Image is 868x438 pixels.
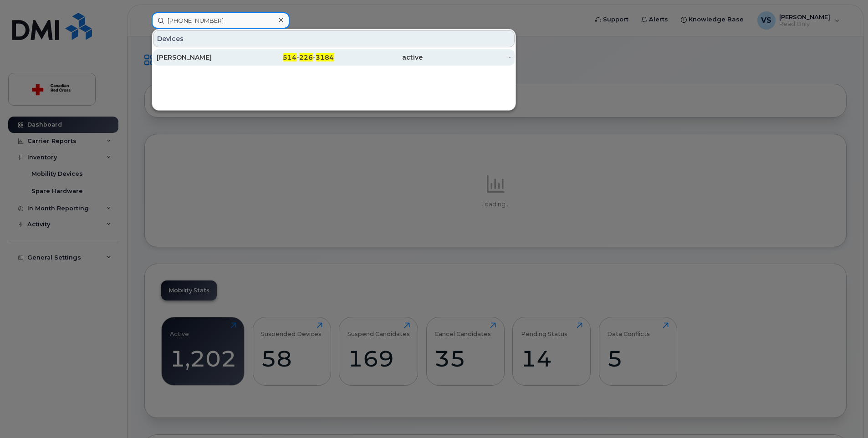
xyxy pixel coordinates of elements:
div: [PERSON_NAME] [157,53,245,62]
a: [PERSON_NAME]514-226-3184active- [153,49,515,66]
span: 3184 [316,53,334,61]
span: 226 [299,53,313,61]
div: Devices [153,30,515,47]
div: active [334,53,423,62]
div: - - [245,53,334,62]
div: - [423,53,511,62]
span: 514 [283,53,296,61]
